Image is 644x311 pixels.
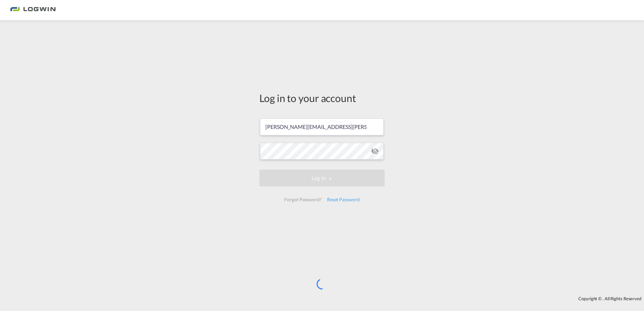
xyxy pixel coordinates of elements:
div: Log in to your account [259,91,385,105]
div: Forgot Password? [282,194,324,206]
div: Reset Password [324,194,362,206]
button: LOGIN [259,170,385,186]
img: 2761ae10d95411efa20a1f5e0282d2d7.png [10,3,56,18]
md-icon: icon-eye-off [371,147,379,155]
input: Enter email/phone number [260,118,384,135]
